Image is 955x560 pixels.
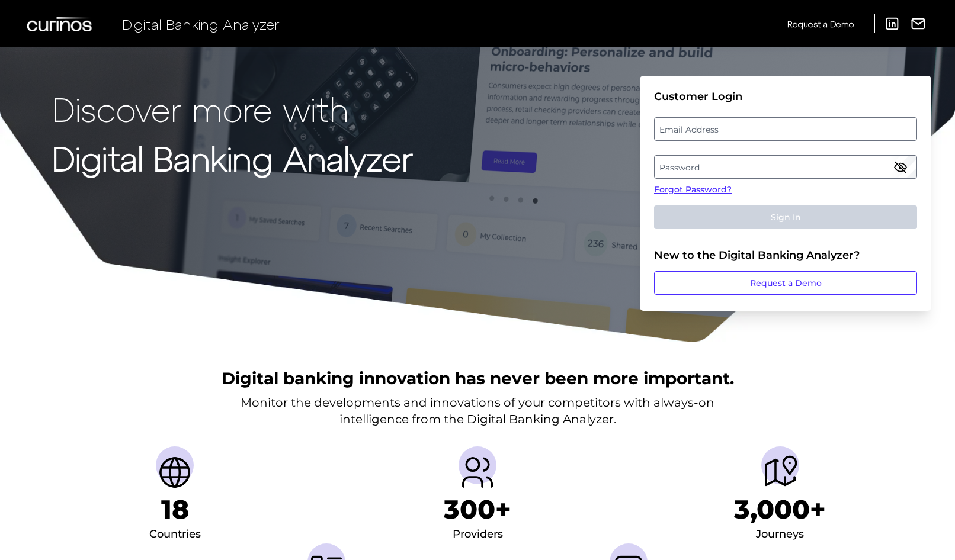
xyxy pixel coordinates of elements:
[654,249,917,262] div: New to the Digital Banking Analyzer?
[654,205,917,229] button: Sign In
[222,367,734,390] h2: Digital banking innovation has never been more important.
[654,184,917,196] a: Forgot Password?
[756,525,804,544] div: Journeys
[453,525,503,544] div: Providers
[52,138,413,178] strong: Digital Banking Analyzer
[655,118,916,140] label: Email Address
[787,19,854,29] span: Request a Demo
[654,90,917,103] div: Customer Login
[149,525,201,544] div: Countries
[734,494,826,525] h1: 3,000+
[122,15,280,33] span: Digital Banking Analyzer
[27,17,94,31] img: Curinos
[761,453,799,491] img: Journeys
[787,14,854,34] a: Request a Demo
[444,494,511,525] h1: 300+
[156,453,194,491] img: Countries
[241,394,714,427] p: Monitor the developments and innovations of your competitors with always-on intelligence from the...
[161,494,189,525] h1: 18
[459,453,496,491] img: Providers
[655,156,916,178] label: Password
[52,90,413,127] p: Discover more with
[654,271,917,295] a: Request a Demo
